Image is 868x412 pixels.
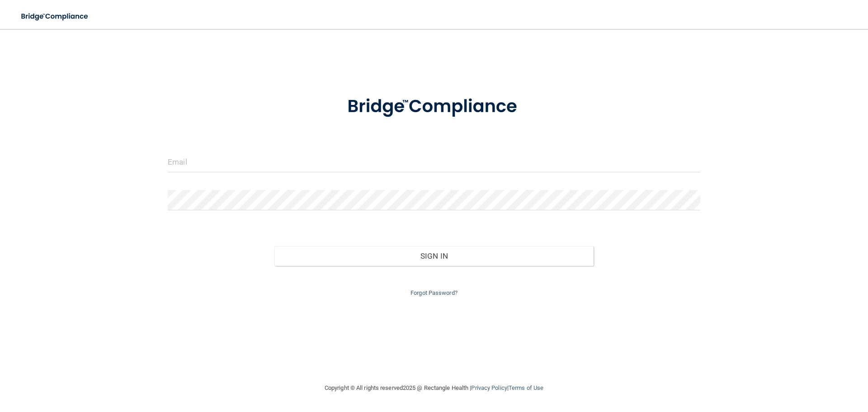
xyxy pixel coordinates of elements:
[274,246,594,266] button: Sign In
[509,384,543,391] a: Terms of Use
[329,83,539,130] img: bridge_compliance_login_screen.278c3ca4.svg
[269,374,599,403] div: Copyright © All rights reserved 2025 @ Rectangle Health | |
[471,384,507,391] a: Privacy Policy
[410,289,458,296] a: Forgot Password?
[168,152,700,172] input: Email
[14,7,97,26] img: bridge_compliance_login_screen.278c3ca4.svg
